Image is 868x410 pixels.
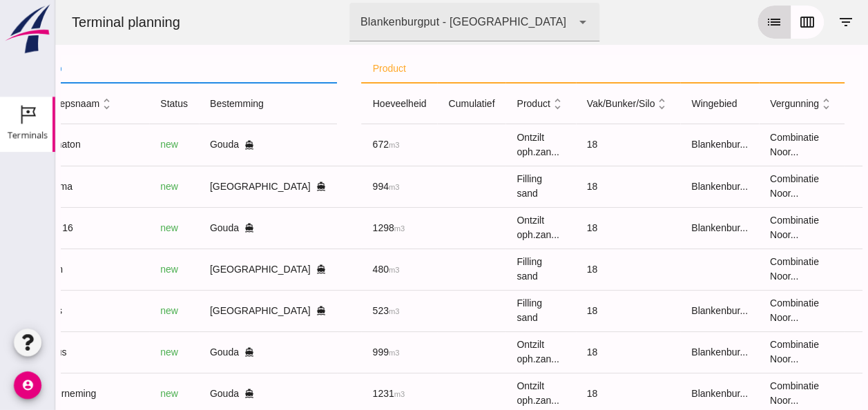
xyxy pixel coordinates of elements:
[625,166,704,207] td: Blankenbur...
[155,304,271,318] div: [GEOGRAPHIC_DATA]
[155,137,271,152] div: Gouda
[261,264,271,274] i: directions_boat
[450,331,520,373] td: Ontzilt oph.zan...
[625,290,704,331] td: Blankenbur...
[334,266,345,274] small: m3
[782,14,799,30] i: filter_list
[261,182,271,191] i: directions_boat
[532,98,615,109] span: vak/bunker/silo
[94,207,144,248] td: new
[8,130,48,139] div: Terminals
[94,290,144,331] td: new
[339,390,350,398] small: m3
[94,83,144,124] th: status
[382,83,450,124] th: cumulatief
[744,14,760,30] i: calendar_view_week
[334,141,345,149] small: m3
[306,166,382,207] td: 994
[6,12,136,32] div: Terminal planning
[450,248,520,290] td: Filling sand
[306,248,382,290] td: 480
[94,124,144,166] td: new
[521,207,626,248] td: 18
[764,97,778,111] i: unfold_more
[14,371,41,399] i: account_circle
[334,307,345,315] small: m3
[155,221,271,235] div: Gouda
[306,331,382,373] td: 999
[450,290,520,331] td: Filling sand
[155,179,271,194] div: [GEOGRAPHIC_DATA]
[306,124,382,166] td: 672
[189,389,199,398] i: directions_boat
[704,124,789,166] td: Combinatie Noor...
[155,345,271,360] div: Gouda
[704,290,789,331] td: Combinatie Noor...
[519,14,536,30] i: arrow_drop_down
[625,207,704,248] td: Blankenbur...
[306,83,382,124] th: hoeveelheid
[495,97,510,111] i: unfold_more
[94,248,144,290] td: new
[189,223,199,233] i: directions_boat
[306,55,789,83] th: product
[521,290,626,331] td: 18
[305,14,511,30] div: Blankenburgput - [GEOGRAPHIC_DATA]
[704,248,789,290] td: Combinatie Noor...
[625,124,704,166] td: Blankenbur...
[339,224,350,233] small: m3
[94,331,144,373] td: new
[261,306,271,315] i: directions_boat
[155,262,271,277] div: [GEOGRAPHIC_DATA]
[189,140,199,150] i: directions_boat
[625,331,704,373] td: Blankenbur...
[450,124,520,166] td: Ontzilt oph.zan...
[189,347,199,357] i: directions_boat
[715,98,778,109] span: vergunning
[711,14,727,30] i: list
[3,3,52,55] img: logo-small.a267ee39.svg
[450,166,520,207] td: Filling sand
[334,349,345,357] small: m3
[334,183,345,191] small: m3
[704,166,789,207] td: Combinatie Noor...
[521,124,626,166] td: 18
[450,207,520,248] td: Ontzilt oph.zan...
[155,387,271,401] div: Gouda
[44,97,59,111] i: unfold_more
[521,331,626,373] td: 18
[625,83,704,124] th: wingebied
[94,166,144,207] td: new
[521,248,626,290] td: 18
[521,166,626,207] td: 18
[704,207,789,248] td: Combinatie Noor...
[144,83,282,124] th: bestemming
[461,98,509,109] span: product
[704,331,789,373] td: Combinatie Noor...
[306,207,382,248] td: 1298
[306,290,382,331] td: 523
[599,97,614,111] i: unfold_more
